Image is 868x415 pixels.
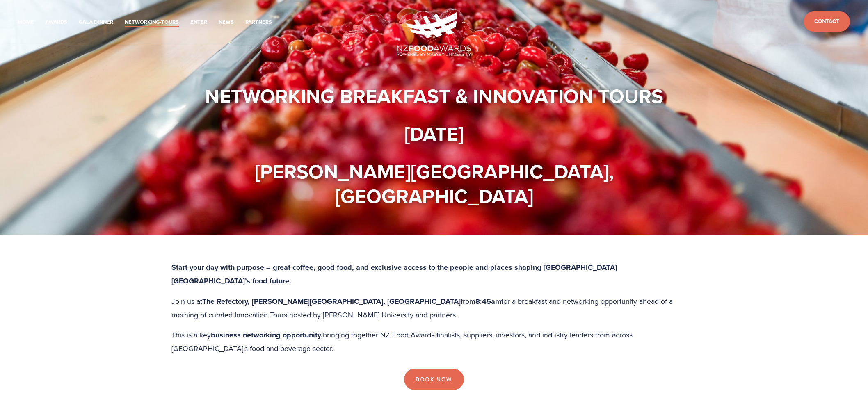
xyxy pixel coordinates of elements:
a: Home [18,18,34,27]
a: Enter [190,18,207,27]
a: News [219,18,234,27]
a: Partners [245,18,272,27]
p: Join us at from for a breakfast and networking opportunity ahead of a morning of curated Innovati... [171,295,697,321]
strong: [PERSON_NAME][GEOGRAPHIC_DATA], [GEOGRAPHIC_DATA] [255,157,619,210]
strong: [DATE] [404,119,464,148]
a: Gala Dinner [79,18,113,27]
a: Awards [46,18,67,27]
strong: business networking opportunity, [211,330,323,340]
a: Networking-Tours [125,18,179,27]
strong: 8:45am [475,296,501,307]
strong: Start your day with purpose – great coffee, good food, and exclusive access to the people and pla... [171,262,619,286]
strong: Networking Breakfast & Innovation Tours [205,82,663,110]
a: Book Now [404,369,464,390]
a: Contact [804,11,850,32]
p: This is a key bringing together NZ Food Awards finalists, suppliers, investors, and industry lead... [171,328,697,355]
strong: The Refectory, [PERSON_NAME][GEOGRAPHIC_DATA], [GEOGRAPHIC_DATA] [202,296,461,307]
